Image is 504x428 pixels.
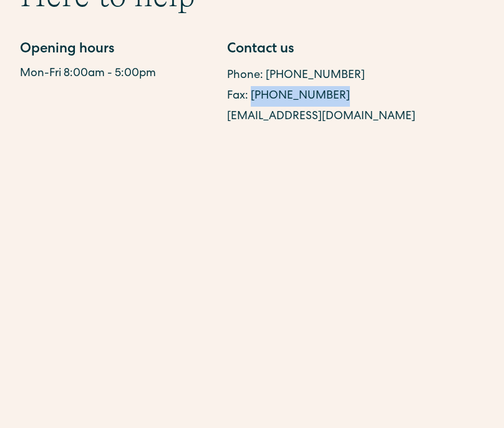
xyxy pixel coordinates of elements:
div: Opening hours [20,40,216,61]
div: Mon-Fri 8:00am - 5:00pm [20,66,216,82]
div: Contact us [227,40,423,61]
a: Phone: [PHONE_NUMBER] [227,70,365,81]
a: Fax: [PHONE_NUMBER] [227,90,350,102]
a: [EMAIL_ADDRESS][DOMAIN_NAME] [227,111,415,122]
